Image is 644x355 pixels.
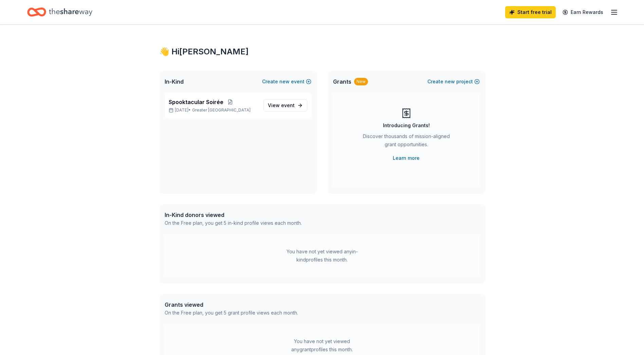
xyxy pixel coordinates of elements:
span: View [268,101,295,109]
a: View event [263,99,307,112]
span: In-Kind [165,78,184,86]
p: [DATE] • [169,107,258,113]
span: event [281,102,295,108]
div: Discover thousands of mission-aligned grant opportunities. [360,132,453,151]
a: Start free trial [505,6,556,18]
div: On the Free plan, you get 5 grant profile views each month. [165,309,298,317]
span: Grants [333,78,351,86]
div: You have not yet viewed any in-kind profiles this month. [280,248,365,264]
a: Learn more [393,154,420,162]
div: Introducing Grants! [383,121,430,130]
div: In-Kind donors viewed [165,211,302,219]
span: Spooktacular Soirée [169,98,223,106]
a: Earn Rewards [558,6,607,18]
a: Home [27,4,92,20]
span: new [279,78,290,86]
div: On the Free plan, you get 5 in-kind profile views each month. [165,219,302,227]
button: Createnewproject [427,78,480,86]
span: Greater [GEOGRAPHIC_DATA] [192,107,251,113]
div: Grants viewed [165,301,298,309]
button: Createnewevent [262,78,311,86]
div: New [354,78,368,85]
span: new [445,78,455,86]
div: 👋 Hi [PERSON_NAME] [159,46,485,57]
div: You have not yet viewed any grant profiles this month. [280,337,365,354]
